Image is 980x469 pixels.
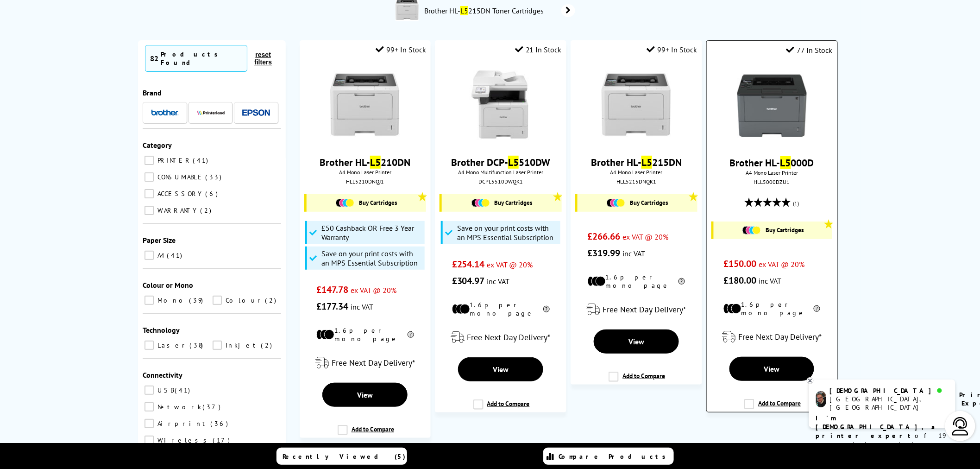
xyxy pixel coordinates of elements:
span: £147.78 [316,284,348,296]
span: 6 [205,190,220,198]
span: Wireless [155,436,212,444]
a: View [322,383,408,407]
div: DCPL5510DWQK1 [442,178,559,185]
span: Technology [143,325,180,335]
span: ACCESSORY [155,190,204,198]
a: Brother HL-L5210DN [320,156,410,169]
input: Laser 38 [144,341,154,350]
span: ex VAT @ 20% [351,285,396,295]
div: [GEOGRAPHIC_DATA], [GEOGRAPHIC_DATA] [830,395,948,412]
span: 17 [213,436,232,444]
li: 1.6p per mono page [723,300,820,317]
div: 99+ In Stock [376,45,426,54]
span: 33 [205,173,224,181]
div: Products Found [161,50,242,67]
mark: L5 [460,6,468,15]
label: Add to Compare [744,399,801,417]
span: Buy Cartridges [359,199,397,207]
span: £50 Cashback OR Free 3 Year Warranty [321,223,422,242]
img: Cartridges [607,199,625,207]
input: Network 37 [144,402,154,412]
img: user-headset-light.svg [951,417,970,436]
span: £150.00 [723,258,756,270]
span: PRINTER [155,156,192,165]
span: WARRANTY [155,206,199,215]
a: View [458,357,543,381]
a: Buy Cartridges [446,199,557,207]
mark: L5 [780,156,791,169]
span: inc VAT [623,249,646,258]
div: HLL5000DZU1 [714,178,830,185]
span: 37 [202,403,223,411]
a: Brother DCP-L5510DW [451,156,550,169]
input: Airprint 36 [144,419,154,428]
img: Printerland [197,110,225,115]
a: Buy Cartridges [582,199,692,207]
div: [DEMOGRAPHIC_DATA] [830,387,948,395]
span: 38 [189,341,205,349]
span: 41 [193,156,210,165]
span: A4 Mono Laser Printer [304,169,426,176]
span: Save on your print costs with an MPS Essential Subscription [321,249,422,267]
input: ACCESSORY 6 [144,189,154,198]
a: View [729,357,814,381]
span: 39 [189,296,205,304]
div: HLL5215DNQK1 [578,178,695,185]
a: Buy Cartridges [718,226,828,234]
input: A4 41 [144,251,154,260]
span: 2 [265,296,278,304]
span: View [764,364,780,374]
span: A4 [155,251,166,260]
span: Free Next Day Delivery* [738,331,822,342]
mark: L5 [370,156,381,169]
div: modal_delivery [575,297,697,323]
input: CONSUMABLE 33 [144,172,154,182]
div: 99+ In Stock [647,45,697,54]
span: Mono [155,296,188,304]
img: Brother [151,109,179,116]
span: Free Next Day Delivery* [467,332,551,342]
span: Paper Size [143,235,176,245]
a: Brother HL-L5000D [730,156,814,169]
a: Recently Viewed (5) [276,448,407,465]
div: modal_delivery [440,324,561,350]
span: £254.14 [452,258,485,270]
span: £304.97 [452,275,485,287]
span: View [628,337,644,346]
img: brother-HL-L5215DN-front-small.jpg [602,70,671,140]
span: £177.34 [316,300,348,312]
span: Colour [223,296,264,304]
mark: L5 [641,156,652,169]
img: Cartridges [471,199,490,207]
span: Connectivity [143,370,182,380]
span: Brother HL- 215DN Toner Cartridges [423,6,547,15]
img: brother-HL-L5210DN-front-small.jpg [330,70,400,140]
span: (1) [793,195,799,212]
p: of 19 years! I can help you choose the right product [816,414,949,467]
span: A4 Mono Laser Printer [575,169,697,176]
div: 21 In Stock [515,45,562,54]
b: I'm [DEMOGRAPHIC_DATA], a printer expert [816,414,938,440]
span: Airprint [155,419,209,428]
img: Epson [242,109,270,116]
span: Compare Products [559,452,671,461]
a: Brother HL-L5215DN [591,156,682,169]
span: Category [143,140,172,150]
span: Free Next Day Delivery* [332,357,415,368]
span: Recently Viewed (5) [283,452,406,461]
li: 1.6p per mono page [588,273,685,290]
span: Free Next Day Delivery* [603,304,686,315]
label: Add to Compare [473,399,530,417]
input: Inkjet 2 [213,341,222,350]
span: Buy Cartridges [630,199,668,207]
button: reset filters [247,51,279,66]
span: Buy Cartridges [495,199,533,207]
span: CONSUMABLE [155,173,204,181]
input: Mono 39 [144,296,154,305]
input: Wireless 17 [144,436,154,445]
span: £266.66 [588,230,621,242]
mark: L5 [508,156,519,169]
label: Add to Compare [609,372,665,389]
a: Compare Products [543,448,674,465]
span: £319.99 [588,247,621,259]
